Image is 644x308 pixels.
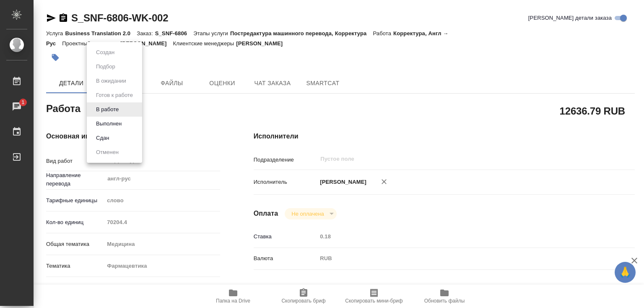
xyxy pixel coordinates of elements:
[93,148,121,157] button: Отменен
[93,62,118,71] button: Подбор
[93,48,117,57] button: Создан
[93,133,112,143] button: Сдан
[93,76,129,86] button: В ожидании
[93,91,135,100] button: Готов к работе
[93,105,121,114] button: В работе
[93,119,124,128] button: Выполнен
